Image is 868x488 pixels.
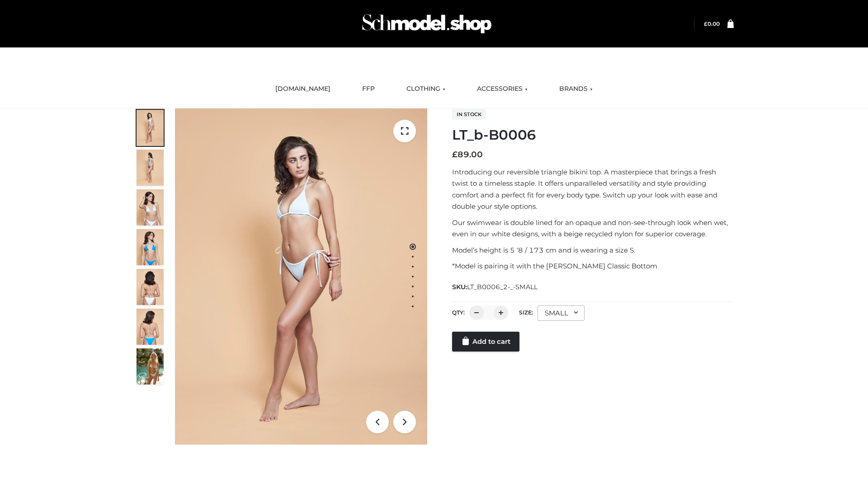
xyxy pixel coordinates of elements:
p: Our swimwear is double lined for an opaque and non-see-through look when wet, even in our white d... [452,217,734,240]
a: Add to cart [452,332,519,352]
bdi: 89.00 [452,150,483,160]
label: Size: [519,309,533,316]
img: ArielClassicBikiniTop_CloudNine_AzureSky_OW114ECO_2-scaled.jpg [137,150,164,186]
a: ACCESSORIES [470,79,534,99]
a: [DOMAIN_NAME] [269,79,337,99]
p: Model’s height is 5 ‘8 / 173 cm and is wearing a size S. [452,244,734,256]
a: BRANDS [552,79,599,99]
img: ArielClassicBikiniTop_CloudNine_AzureSky_OW114ECO_8-scaled.jpg [137,309,164,345]
img: Arieltop_CloudNine_AzureSky2.jpg [137,348,164,385]
span: In stock [452,109,486,120]
a: £0.00 [704,20,720,27]
p: *Model is pairing it with the [PERSON_NAME] Classic Bottom [452,260,734,272]
h1: LT_b-B0006 [452,127,734,143]
p: Introducing our reversible triangle bikini top. A masterpiece that brings a fresh twist to a time... [452,166,734,212]
img: ArielClassicBikiniTop_CloudNine_AzureSky_OW114ECO_4-scaled.jpg [137,229,164,265]
label: QTY: [452,309,465,316]
span: SKU: [452,282,538,292]
img: ArielClassicBikiniTop_CloudNine_AzureSky_OW114ECO_7-scaled.jpg [137,269,164,305]
a: FFP [355,79,382,99]
span: LT_B0006_2-_-SMALL [467,283,538,291]
span: £ [704,20,708,27]
bdi: 0.00 [704,20,720,27]
img: ArielClassicBikiniTop_CloudNine_AzureSky_OW114ECO_1 [175,108,427,445]
div: SMALL [538,305,585,321]
a: CLOTHING [400,79,452,99]
img: ArielClassicBikiniTop_CloudNine_AzureSky_OW114ECO_1-scaled.jpg [137,110,164,146]
span: £ [452,150,458,160]
img: Schmodel Admin 964 [359,6,495,42]
img: ArielClassicBikiniTop_CloudNine_AzureSky_OW114ECO_3-scaled.jpg [137,189,164,225]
